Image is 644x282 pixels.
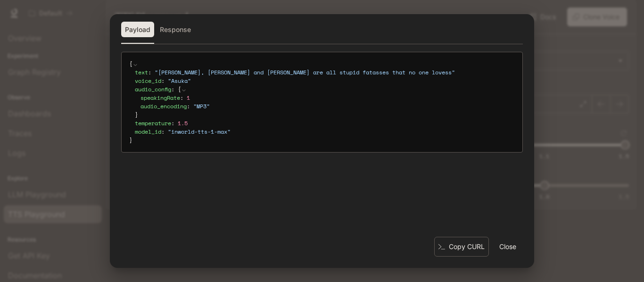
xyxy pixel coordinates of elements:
span: { [129,60,132,68]
span: " Asuka " [168,77,191,85]
button: Response [156,22,195,38]
span: model_id [135,128,161,136]
span: " inworld-tts-1-max " [168,128,231,136]
button: Close [493,237,523,256]
div: : [135,128,515,136]
button: Payload [121,22,154,38]
span: speakingRate [140,94,180,102]
div: : [135,119,515,128]
div: : [140,94,515,102]
span: voice_id [135,77,161,85]
span: 1 [187,94,190,102]
div: : [140,102,515,111]
span: 1.5 [178,119,188,127]
button: Copy CURL [434,237,489,257]
span: " [PERSON_NAME], [PERSON_NAME] and [PERSON_NAME] are all stupid fatasses that no one lovess " [155,68,455,76]
span: } [135,111,138,119]
span: text [135,68,148,76]
span: } [129,136,132,144]
div: : [135,68,515,77]
div: : [135,77,515,85]
span: audio_config [135,85,171,93]
div: : [135,85,515,119]
span: temperature [135,119,171,127]
span: " MP3 " [193,102,210,110]
span: { [178,85,181,93]
span: audio_encoding [140,102,187,110]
